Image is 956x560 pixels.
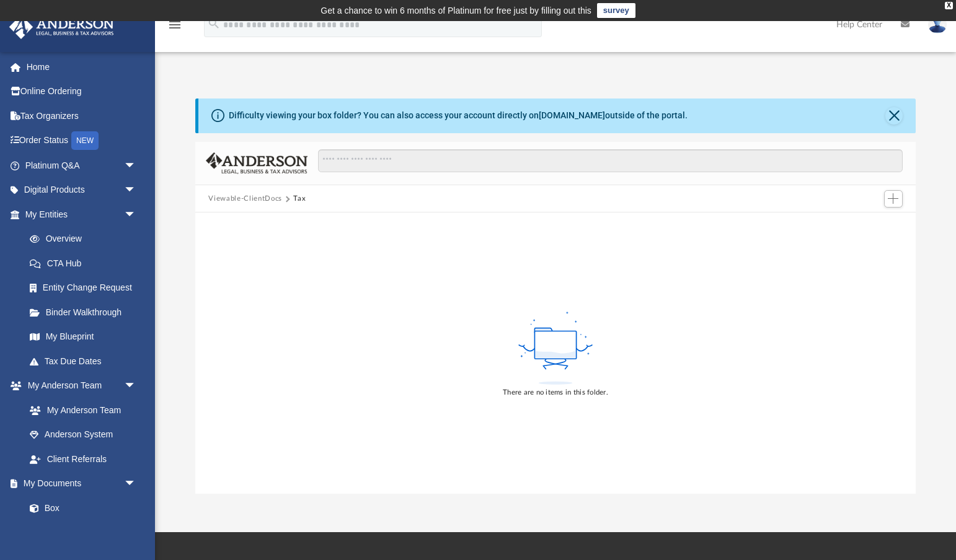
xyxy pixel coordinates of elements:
button: Add [884,190,903,208]
a: Anderson System [17,422,149,447]
a: Client Referrals [17,447,149,471]
div: NEW [71,131,99,150]
img: User Pic [928,15,947,33]
a: Platinum Q&Aarrow_drop_down [9,153,155,178]
span: arrow_drop_down [124,374,149,399]
div: Get a chance to win 6 months of Platinum for free just by filling out this [321,3,591,18]
div: close [945,2,953,9]
button: Tax [293,193,306,204]
a: Overview [17,227,155,252]
a: My Anderson Teamarrow_drop_down [9,374,149,398]
a: menu [167,24,182,32]
a: Entity Change Request [17,276,155,300]
span: arrow_drop_down [124,202,149,227]
a: survey [597,3,635,18]
i: search [207,17,221,30]
a: Home [9,55,155,79]
a: My Blueprint [17,325,149,349]
a: Tax Due Dates [17,349,155,374]
button: Viewable-ClientDocs [208,193,281,204]
a: Tax Organizers [9,103,155,128]
a: Digital Productsarrow_drop_down [9,178,155,203]
a: CTA Hub [17,251,155,276]
a: My Anderson Team [17,398,143,422]
div: There are no items in this folder. [503,387,608,398]
input: Search files and folders [318,149,902,173]
span: arrow_drop_down [124,178,149,203]
a: [DOMAIN_NAME] [539,110,605,120]
a: Box [17,496,143,520]
a: My Entitiesarrow_drop_down [9,202,155,227]
a: My Documentsarrow_drop_down [9,471,149,496]
button: Close [885,107,903,125]
a: Online Ordering [9,79,155,104]
a: Binder Walkthrough [17,300,155,325]
span: arrow_drop_down [124,471,149,497]
div: Difficulty viewing your box folder? You can also access your account directly on outside of the p... [229,109,688,122]
i: menu [167,17,182,32]
span: arrow_drop_down [124,153,149,178]
img: Anderson Advisors Platinum Portal [6,15,118,39]
a: Order StatusNEW [9,128,155,154]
